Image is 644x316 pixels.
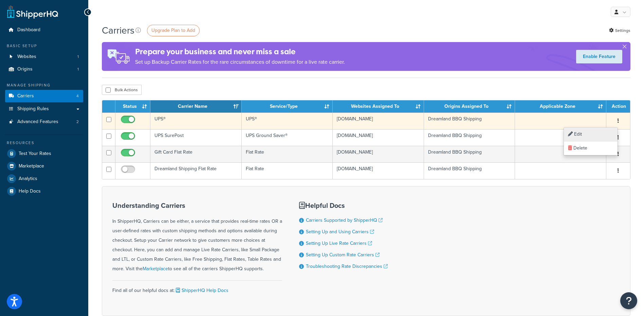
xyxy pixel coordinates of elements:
td: UPS Ground Saver® [242,129,333,146]
th: Websites Assigned To: activate to sort column ascending [333,100,424,113]
a: Troubleshooting Rate Discrepancies [306,263,388,270]
a: Test Your Rates [5,147,83,160]
li: Carriers [5,90,83,102]
a: Upgrade Plan to Add [147,25,200,36]
td: UPS SurePost [150,129,242,146]
a: Setting Up Live Rate Carriers [306,240,372,247]
th: Origins Assigned To: activate to sort column ascending [424,100,515,113]
span: Shipping Rules [17,106,49,112]
td: Dreamland BBQ Shipping [424,113,515,129]
li: Origins [5,63,83,76]
span: Dashboard [17,27,40,33]
td: [DOMAIN_NAME] [333,146,424,162]
button: Bulk Actions [102,85,142,95]
th: Applicable Zone: activate to sort column ascending [515,100,606,113]
td: Gift Card Flat Rate [150,146,242,162]
td: UPS® [150,113,242,129]
td: [DOMAIN_NAME] [333,113,424,129]
div: Resources [5,140,83,146]
td: [DOMAIN_NAME] [333,162,424,179]
a: Dashboard [5,24,83,36]
td: Flat Rate [242,146,333,162]
span: Marketplace [19,163,44,169]
a: Edit [564,127,618,141]
a: Advanced Features 2 [5,116,83,128]
span: Help Docs [19,189,41,194]
a: Websites 1 [5,51,83,63]
span: Analytics [19,176,37,182]
th: Action [606,100,630,113]
a: Settings [609,26,630,35]
a: Help Docs [5,185,83,197]
p: Set up Backup Carrier Rates for the rare circumstances of downtime for a live rate carrier. [135,57,345,67]
h3: Understanding Carriers [112,202,282,209]
a: Setting Up Custom Rate Carriers [306,251,380,258]
td: Dreamland Shipping Flat Rate [150,162,242,179]
a: Origins 1 [5,63,83,76]
a: Carriers Supported by ShipperHQ [306,217,383,224]
td: [DOMAIN_NAME] [333,129,424,146]
img: ad-rules-rateshop-fe6ec290ccb7230408bd80ed9643f0289d75e0ffd9eb532fc0e269fcd187b520.png [102,42,135,71]
span: 2 [76,119,79,125]
a: ShipperHQ Home [7,5,58,19]
a: Marketplace [143,265,168,272]
span: Origins [17,66,33,72]
a: Enable Feature [576,50,622,63]
span: Websites [17,54,36,60]
td: Dreamland BBQ Shipping [424,162,515,179]
div: Find all of our helpful docs at: [112,280,282,295]
span: 4 [76,93,79,99]
td: Flat Rate [242,162,333,179]
h4: Prepare your business and never miss a sale [135,46,345,57]
li: Advanced Features [5,116,83,128]
td: Dreamland BBQ Shipping [424,146,515,162]
span: Test Your Rates [19,151,51,157]
h1: Carriers [102,24,134,37]
a: Carriers 4 [5,90,83,102]
th: Service/Type: activate to sort column ascending [242,100,333,113]
td: UPS® [242,113,333,129]
a: Marketplace [5,160,83,172]
th: Carrier Name: activate to sort column ascending [150,100,242,113]
span: Carriers [17,93,34,99]
div: Manage Shipping [5,82,83,88]
span: 1 [77,54,79,60]
h3: Helpful Docs [299,202,388,209]
a: Setting Up and Using Carriers [306,228,374,235]
div: Basic Setup [5,43,83,49]
td: Dreamland BBQ Shipping [424,129,515,146]
a: ShipperHQ Help Docs [174,287,228,294]
span: 1 [77,66,79,72]
a: Shipping Rules [5,103,83,115]
span: Upgrade Plan to Add [151,27,195,34]
span: Advanced Features [17,119,58,125]
a: Delete [564,141,618,155]
th: Status: activate to sort column ascending [115,100,150,113]
div: In ShipperHQ, Carriers can be either, a service that provides real-time rates OR a user-defined r... [112,202,282,274]
li: Websites [5,51,83,63]
a: Analytics [5,173,83,185]
button: Open Resource Center [620,292,637,309]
